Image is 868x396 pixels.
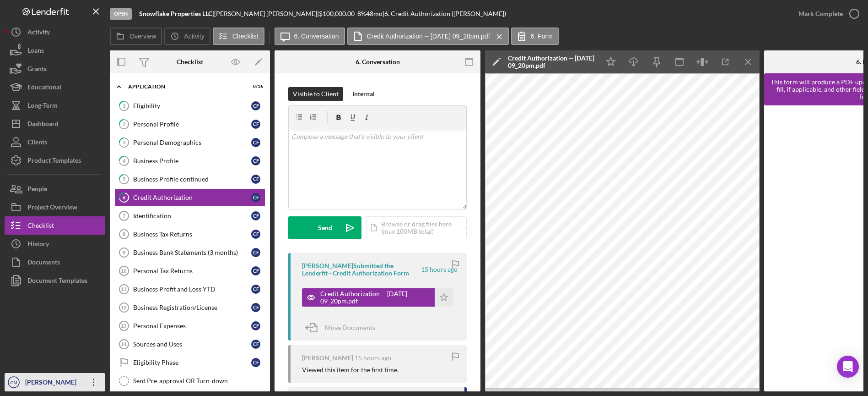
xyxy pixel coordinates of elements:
[367,33,490,40] label: Credit Authorization -- [DATE] 09_20pm.pdf
[114,207,265,225] a: 7IdentificationCF
[114,372,265,390] a: Sent Pre-approval OR Turn-down
[123,231,125,237] tspan: 8
[133,139,251,146] div: Personal Demographics
[251,120,260,129] div: C F
[5,253,105,271] button: Documents
[123,103,125,109] tspan: 1
[133,322,251,330] div: Personal Expenses
[114,115,265,133] a: 2Personal ProfileCF
[114,262,265,280] a: 10Personal Tax ReturnsCF
[320,290,430,305] div: Credit Authorization -- [DATE] 09_20pm.pdf
[114,97,265,115] a: 1EligibilityCF
[123,194,126,200] tspan: 6
[5,271,105,290] button: Document Templates
[251,138,260,147] div: C F
[139,10,214,17] div: |
[319,10,357,17] div: $100,000.00
[121,268,126,274] tspan: 10
[251,101,260,110] div: C F
[511,27,559,45] button: 6. Form
[133,157,251,165] div: Business Profile
[366,10,383,17] div: 48 mo
[133,176,251,183] div: Business Profile continued
[114,353,265,372] a: Eligibility PhaseCF
[128,84,240,89] div: Application
[133,286,251,293] div: Business Profit and Loss YTD
[110,8,132,20] div: Open
[294,33,339,40] label: 6. Conversation
[114,170,265,188] a: 5Business Profile continuedCF
[251,156,260,165] div: C F
[114,225,265,243] a: 8Business Tax ReturnsCF
[114,188,265,207] a: 6Credit AuthorizationCF
[348,87,379,101] button: Internal
[352,87,375,101] div: Internal
[123,176,125,182] tspan: 5
[357,10,366,17] div: 8 %
[318,216,332,239] div: Send
[184,33,204,40] label: Activity
[121,305,126,310] tspan: 12
[288,87,343,101] button: Visible to Client
[133,121,251,128] div: Personal Profile
[288,216,361,239] button: Send
[531,33,553,40] label: 6. Form
[133,341,251,348] div: Sources and Uses
[251,193,260,202] div: C F
[214,10,319,17] div: [PERSON_NAME] [PERSON_NAME] |
[293,87,339,101] div: Visible to Client
[123,250,125,255] tspan: 9
[302,288,453,307] button: Credit Authorization -- [DATE] 09_20pm.pdf
[251,358,260,367] div: C F
[247,84,263,89] div: 0 / 16
[251,211,260,220] div: C F
[133,359,251,366] div: Eligibility Phase
[251,175,260,184] div: C F
[251,248,260,257] div: C F
[325,324,375,331] span: Move Documents
[347,27,509,45] button: Credit Authorization -- [DATE] 09_20pm.pdf
[133,267,251,275] div: Personal Tax Returns
[114,133,265,152] a: 3Personal DemographicsCF
[110,27,162,45] button: Overview
[114,335,265,353] a: 14Sources and UsesCF
[139,10,212,17] b: Snowflake Properties LLC
[213,27,264,45] button: Checklist
[121,323,126,329] tspan: 13
[302,354,353,362] div: [PERSON_NAME]
[114,298,265,317] a: 12Business Registration/LicenseCF
[123,139,125,145] tspan: 3
[251,285,260,294] div: C F
[508,55,595,69] div: Credit Authorization -- [DATE] 09_20pm.pdf
[123,158,126,164] tspan: 4
[133,304,251,311] div: Business Registration/License
[27,271,87,292] div: Document Templates
[129,33,156,40] label: Overview
[355,354,391,362] time: 2025-08-27 01:18
[5,373,105,391] button: GM[PERSON_NAME]
[133,231,251,238] div: Business Tax Returns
